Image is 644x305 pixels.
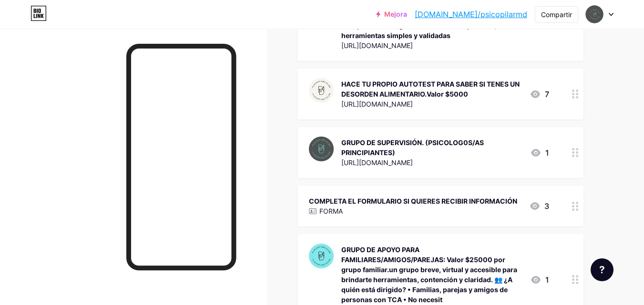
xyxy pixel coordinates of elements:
font: 3 [544,201,549,211]
font: HACE TU PROPIO AUTOTEST PARA SABER SI TENES UN DESORDEN ALIMENTARIO.Valor $5000 [341,80,520,98]
img: GRUPO DE SUPERVISIÓN. (PSICOLOG0S/AS PRINCIPIANTES) [309,137,334,161]
font: [URL][DOMAIN_NAME] [341,158,413,167]
font: COMPLETA EL FORMULARIO SI QUIERES RECIBIR INFORMACIÓN [309,197,517,205]
font: [URL][DOMAIN_NAME] [341,100,413,108]
font: [URL][DOMAIN_NAME] [341,41,413,49]
font: 1 [545,275,549,285]
font: GRUPO DE APOYO PARA FAMILIARES/AMIGOS/PAREJAS: Valor $25000 por grupo familiar.un grupo breve, vi... [341,246,517,304]
font: FORMA [319,207,343,215]
img: GRUPO DE APOYO PARA FAMILIARES/AMIGOS/PAREJAS: Valor $25000 por grupo familiar.un grupo breve, vi... [309,244,334,268]
font: 1 [545,148,549,157]
a: [DOMAIN_NAME]/psicopilarmd [415,9,527,20]
font: Compartir [541,10,572,19]
font: 7 [545,89,549,99]
img: psicopilarmd [585,5,603,23]
font: GRUPO DE SUPERVISIÓN. (PSICOLOG0S/AS PRINCIPIANTES) [341,138,484,157]
font: [DOMAIN_NAME]/psicopilarmd [415,10,527,19]
font: Mejora [384,10,407,18]
img: HACE TU PROPIO AUTOTEST PARA SABER SI TENES UN DESORDEN ALIMENTARIO.Valor $5000 [309,78,334,103]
